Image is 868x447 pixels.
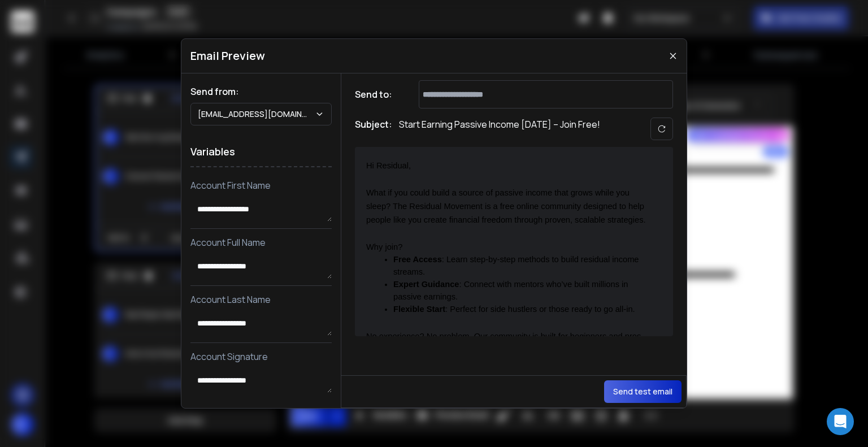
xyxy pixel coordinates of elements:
[190,48,265,64] h1: Email Preview
[393,255,442,264] span: Free Access
[355,88,400,101] h1: Send to:
[190,236,332,249] p: Account Full Name
[393,280,459,289] span: Expert Guidance
[604,380,682,403] button: Send test email
[366,332,643,354] span: No experience? No problem. Our community is built for beginners and pros alike, with practical to...
[190,137,332,167] h1: Variables
[445,305,635,314] span: : Perfect for side hustlers or those ready to go all-in.
[366,242,402,251] span: Why join?
[355,118,392,140] h1: Subject:
[190,293,332,306] p: Account Last Name
[393,255,641,276] span: : Learn step-by-step methods to build residual income streams.
[190,179,332,192] p: Account First Name
[190,85,332,98] h1: Send from:
[366,188,646,224] span: What if you could build a source of passive income that grows while you sleep? The Residual Movem...
[366,161,411,170] span: Hi Residual,
[399,118,600,140] p: Start Earning Passive Income [DATE] – Join Free!
[393,305,445,314] span: Flexible Start
[190,350,332,363] p: Account Signature
[393,280,631,301] span: : Connect with mentors who’ve built millions in passive earnings.
[198,109,315,120] p: [EMAIL_ADDRESS][DOMAIN_NAME]
[827,408,854,435] div: Open Intercom Messenger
